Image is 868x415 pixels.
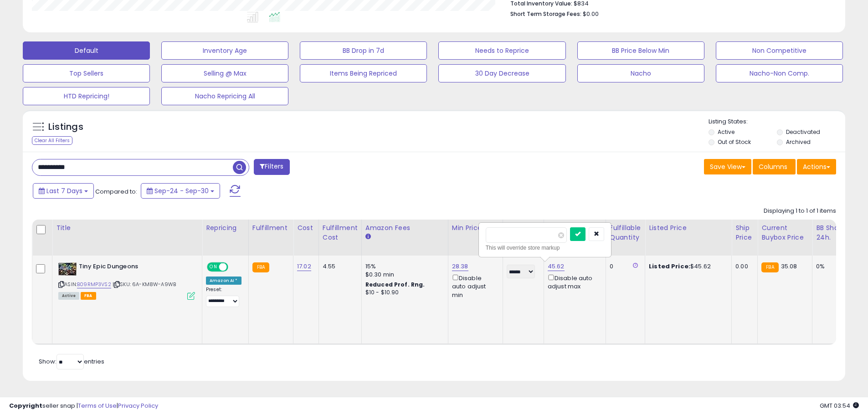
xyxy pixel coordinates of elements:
[759,162,787,171] span: Columns
[206,277,241,285] div: Amazon AI *
[58,262,77,276] img: 51AWmOtflHL._SL40_.jpg
[753,159,796,174] button: Columns
[300,41,427,60] button: BB Drop in 7d
[610,262,638,271] div: 0
[77,281,111,288] a: B09RMP3VS2
[23,64,150,82] button: Top Sellers
[503,220,544,256] th: CSV column name: cust_attr_1_Buyer
[786,128,820,136] label: Deactivated
[704,159,751,174] button: Save View
[816,262,846,271] div: 0%
[141,183,220,199] button: Sep-24 - Sep-30
[252,223,289,233] div: Fulfillment
[56,223,198,233] div: Title
[9,401,42,410] strong: Copyright
[452,223,499,233] div: Min Price
[452,273,496,299] div: Disable auto adjust min
[161,41,288,60] button: Inventory Age
[161,87,288,105] button: Nacho Repricing All
[797,159,836,174] button: Actions
[577,41,704,60] button: BB Price Below Min
[781,262,797,271] span: 35.08
[323,223,358,242] div: Fulfillment Cost
[365,262,441,271] div: 15%
[486,243,604,252] div: This will override store markup
[649,262,724,271] div: $45.62
[208,263,219,271] span: ON
[300,64,427,82] button: Items Being Repriced
[48,121,83,133] h5: Listings
[206,287,241,307] div: Preset:
[716,41,843,60] button: Non Competitive
[365,281,425,288] b: Reduced Prof. Rng.
[610,223,641,242] div: Fulfillable Quantity
[79,262,190,273] b: Tiny Epic Dungeons
[438,41,565,60] button: Needs to Reprice
[365,289,441,297] div: $10 - $10.90
[95,187,137,196] span: Compared to:
[33,183,94,199] button: Last 7 Days
[452,262,468,271] a: 28.38
[716,64,843,82] button: Nacho-Non Comp.
[735,262,750,271] div: 0.00
[649,262,690,271] b: Listed Price:
[786,138,811,146] label: Archived
[365,223,444,233] div: Amazon Fees
[58,262,195,299] div: ASIN:
[9,402,158,410] div: seller snap | |
[548,262,565,271] a: 45.62
[118,401,158,410] a: Privacy Policy
[816,223,849,242] div: BB Share 24h.
[46,186,82,195] span: Last 7 Days
[252,262,269,272] small: FBA
[718,138,751,146] label: Out of Stock
[365,233,371,241] small: Amazon Fees.
[297,223,315,233] div: Cost
[548,273,599,291] div: Disable auto adjust max
[297,262,311,271] a: 17.02
[206,223,245,233] div: Repricing
[39,357,104,366] span: Show: entries
[735,223,754,242] div: Ship Price
[510,10,581,18] b: Short Term Storage Fees:
[113,281,176,288] span: | SKU: 6A-KM8W-A9WB
[58,292,79,300] span: All listings currently available for purchase on Amazon
[154,186,209,195] span: Sep-24 - Sep-30
[254,159,289,175] button: Filters
[161,64,288,82] button: Selling @ Max
[365,271,441,279] div: $0.30 min
[718,128,734,136] label: Active
[227,263,241,271] span: OFF
[577,64,704,82] button: Nacho
[23,41,150,60] button: Default
[78,401,117,410] a: Terms of Use
[583,10,599,18] span: $0.00
[81,292,96,300] span: FBA
[764,207,836,215] div: Displaying 1 to 1 of 1 items
[438,64,565,82] button: 30 Day Decrease
[23,87,150,105] button: HTD Repricing!
[323,262,354,271] div: 4.55
[709,118,845,126] p: Listing States:
[761,223,808,242] div: Current Buybox Price
[820,401,859,410] span: 2025-10-8 03:54 GMT
[649,223,728,233] div: Listed Price
[761,262,778,272] small: FBA
[32,136,72,145] div: Clear All Filters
